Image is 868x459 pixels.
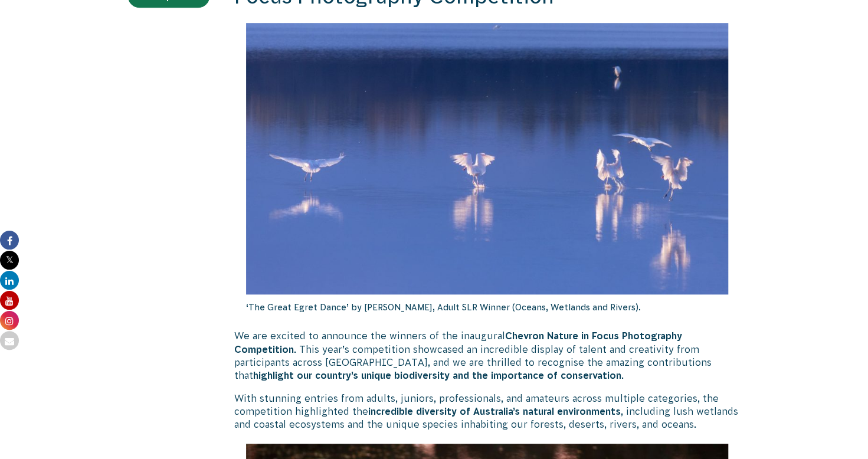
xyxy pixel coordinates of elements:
[246,294,729,320] p: ‘The Great Egret Dance’ by [PERSON_NAME], Adult SLR Winner (Oceans, Wetlands and Rivers).
[253,370,621,381] strong: highlight our country’s unique biodiversity and the importance of conservation
[234,392,741,431] p: With stunning entries from adults, juniors, professionals, and amateurs across multiple categorie...
[234,329,741,382] p: We are excited to announce the winners of the inaugural . This year’s competition showcased an in...
[368,406,621,417] strong: incredible diversity of Australia’s natural environments
[234,330,682,354] strong: Chevron Nature in Focus Photography Competition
